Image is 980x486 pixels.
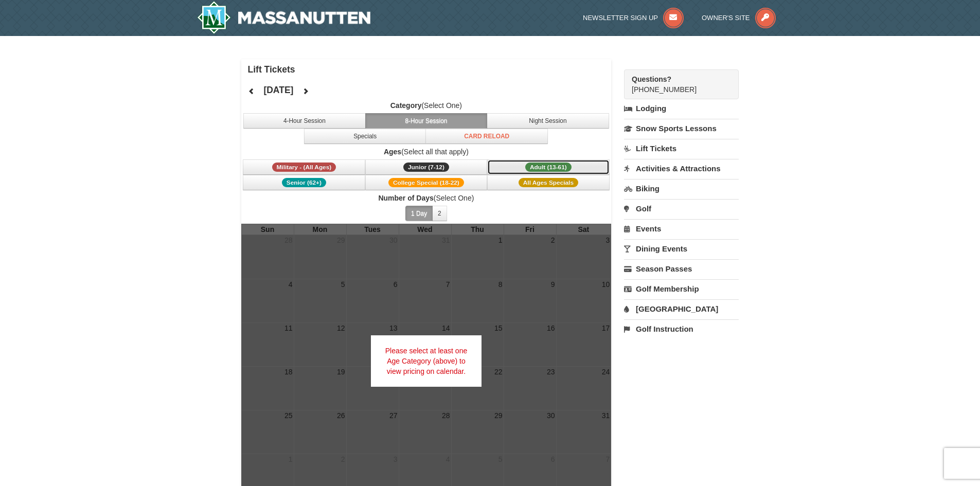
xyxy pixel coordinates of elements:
[624,239,739,258] a: Dining Events
[378,194,433,202] strong: Number of Days
[624,319,739,338] a: Golf Instruction
[624,159,739,178] a: Activities & Attractions
[365,113,488,129] button: 8-Hour Session
[388,178,464,187] span: College Special (18-22)
[384,148,401,156] strong: Ages
[702,14,776,22] a: Owner's Site
[272,163,336,172] span: Military - (All Ages)
[243,113,366,129] button: 4-Hour Session
[624,219,739,238] a: Events
[632,74,720,94] span: [PHONE_NUMBER]
[624,139,739,158] a: Lift Tickets
[197,1,371,34] a: Massanutten Resort
[525,163,572,172] span: Adult (13-61)
[282,178,326,187] span: Senior (62+)
[425,129,548,144] button: Card Reload
[390,101,422,110] strong: Category
[304,129,426,144] button: Specials
[624,179,739,198] a: Biking
[241,193,612,203] label: (Select One)
[241,100,612,111] label: (Select One)
[702,14,750,22] span: Owner's Site
[432,206,447,221] button: 2
[365,159,488,175] button: Junior (7-12)
[583,14,658,22] span: Newsletter Sign Up
[624,279,739,298] a: Golf Membership
[263,85,293,95] h4: [DATE]
[241,147,612,157] label: (Select all that apply)
[487,113,609,129] button: Night Session
[487,159,610,175] button: Adult (13-61)
[624,259,739,278] a: Season Passes
[405,206,433,221] button: 1 Day
[403,163,449,172] span: Junior (7-12)
[243,175,365,190] button: Senior (62+)
[371,335,482,387] div: Please select at least one Age Category (above) to view pricing on calendar.
[583,14,684,22] a: Newsletter Sign Up
[624,299,739,318] a: [GEOGRAPHIC_DATA]
[248,64,612,75] h4: Lift Tickets
[243,159,365,175] button: Military - (All Ages)
[519,178,578,187] span: All Ages Specials
[197,1,371,34] img: Massanutten Resort Logo
[365,175,488,190] button: College Special (18-22)
[624,99,739,118] a: Lodging
[632,75,671,83] strong: Questions?
[487,175,610,190] button: All Ages Specials
[624,199,739,218] a: Golf
[624,119,739,138] a: Snow Sports Lessons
